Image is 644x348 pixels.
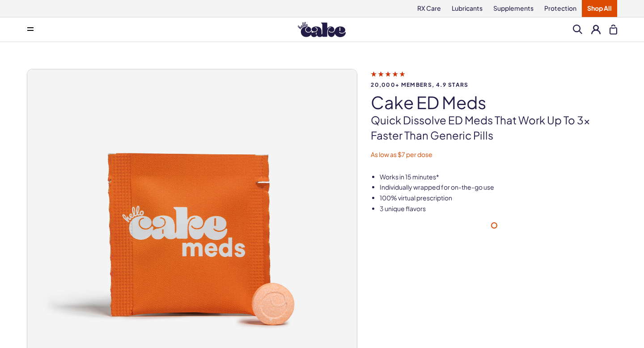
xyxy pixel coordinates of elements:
[380,204,617,213] li: 3 unique flavors
[380,173,617,182] li: Works in 15 minutes*
[371,93,617,112] h1: Cake ED Meds
[371,113,617,143] p: Quick dissolve ED Meds that work up to 3x faster than generic pills
[380,194,617,203] li: 100% virtual prescription
[298,22,346,37] img: Hello Cake
[371,70,617,88] a: 20,000+ members, 4.9 stars
[371,150,617,159] p: As low as $7 per dose
[371,82,617,88] span: 20,000+ members, 4.9 stars
[380,183,617,192] li: Individually wrapped for on-the-go use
